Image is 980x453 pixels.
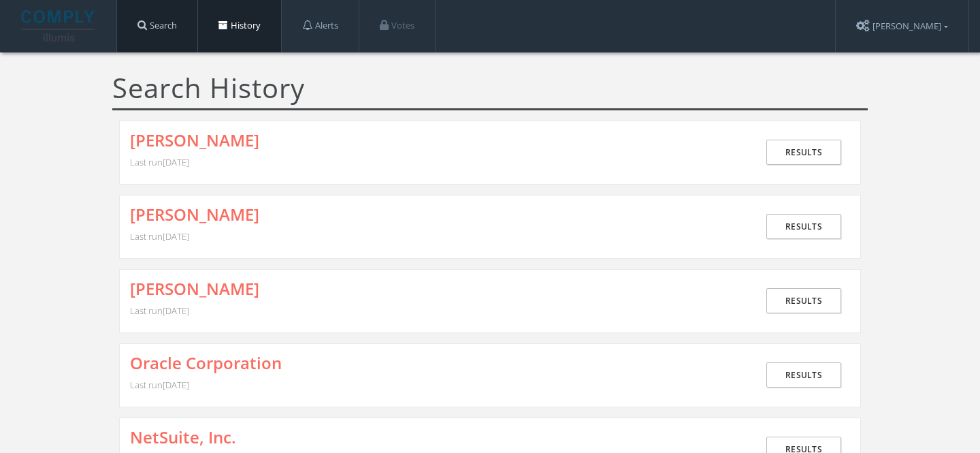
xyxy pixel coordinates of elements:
[112,73,868,110] h1: Search History
[130,354,282,372] a: Oracle Corporation
[130,156,189,168] span: Last run [DATE]
[766,288,841,313] a: Results
[130,280,259,298] a: [PERSON_NAME]
[766,140,841,165] a: Results
[130,206,259,223] a: [PERSON_NAME]
[21,10,97,42] img: illumis
[130,379,189,391] span: Last run [DATE]
[130,428,236,446] a: NetSuite, Inc.
[130,230,189,243] span: Last run [DATE]
[130,131,259,149] a: [PERSON_NAME]
[766,214,841,239] a: Results
[766,362,841,388] a: Results
[130,304,189,317] span: Last run [DATE]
